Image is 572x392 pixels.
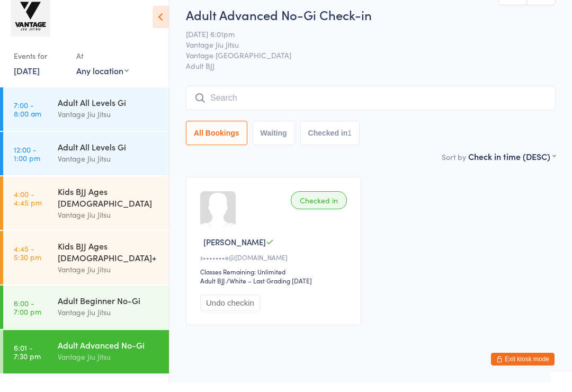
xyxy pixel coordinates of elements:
[186,69,556,80] span: Adult BJJ
[200,304,260,320] button: Undo checkin
[14,110,41,127] time: 7:00 - 8:00 am
[200,276,350,285] div: Classes Remaining: Unlimited
[58,249,160,272] div: Kids BJJ Ages [DEMOGRAPHIC_DATA]+
[14,154,40,171] time: 12:00 - 1:00 pm
[468,159,556,171] div: Check in time (DESC)
[442,161,466,171] label: Sort by
[3,339,169,382] a: 6:01 -7:30 pmAdult Advanced No-GiVantage Jiu Jitsu
[200,285,225,294] div: Adult BJJ
[11,8,50,46] img: Vantage Jiu Jitsu
[58,348,160,360] div: Adult Advanced No-Gi
[58,162,160,174] div: Vantage Jiu Jitsu
[58,360,160,372] div: Vantage Jiu Jitsu
[14,56,66,74] div: Events for
[226,285,312,294] span: / White – Last Grading [DATE]
[14,352,41,369] time: 6:01 - 7:30 pm
[3,96,169,140] a: 7:00 -8:00 amAdult All Levels GiVantage Jiu Jitsu
[58,272,160,284] div: Vantage Jiu Jitsu
[14,253,41,270] time: 4:45 - 5:30 pm
[58,194,160,218] div: Kids BJJ Ages [DEMOGRAPHIC_DATA]
[58,218,160,230] div: Vantage Jiu Jitsu
[14,199,42,216] time: 4:00 - 4:45 pm
[300,130,360,154] button: Checked in1
[58,304,160,315] div: Adult Beginner No-Gi
[14,74,40,85] a: [DATE]
[3,141,169,184] a: 12:00 -1:00 pmAdult All Levels GiVantage Jiu Jitsu
[14,308,41,325] time: 6:00 - 7:00 pm
[491,362,555,375] button: Exit kiosk mode
[58,117,160,129] div: Vantage Jiu Jitsu
[203,245,266,256] span: [PERSON_NAME]
[58,150,160,162] div: Adult All Levels Gi
[3,295,169,338] a: 6:00 -7:00 pmAdult Beginner No-GiVantage Jiu Jitsu
[76,56,129,74] div: At
[186,59,539,69] span: Vantage [GEOGRAPHIC_DATA]
[3,240,169,293] a: 4:45 -5:30 pmKids BJJ Ages [DEMOGRAPHIC_DATA]+Vantage Jiu Jitsu
[3,185,169,239] a: 4:00 -4:45 pmKids BJJ Ages [DEMOGRAPHIC_DATA]Vantage Jiu Jitsu
[200,262,350,271] div: s•••••••e@[DOMAIN_NAME]
[58,315,160,327] div: Vantage Jiu Jitsu
[291,200,347,218] div: Checked in
[347,138,352,146] div: 1
[186,95,556,119] input: Search
[76,74,129,85] div: Any location
[253,130,295,154] button: Waiting
[58,105,160,117] div: Adult All Levels Gi
[186,130,247,154] button: All Bookings
[186,38,539,48] span: [DATE] 6:01pm
[186,15,556,32] h2: Adult Advanced No-Gi Check-in
[186,48,539,59] span: Vantage Jiu Jitsu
